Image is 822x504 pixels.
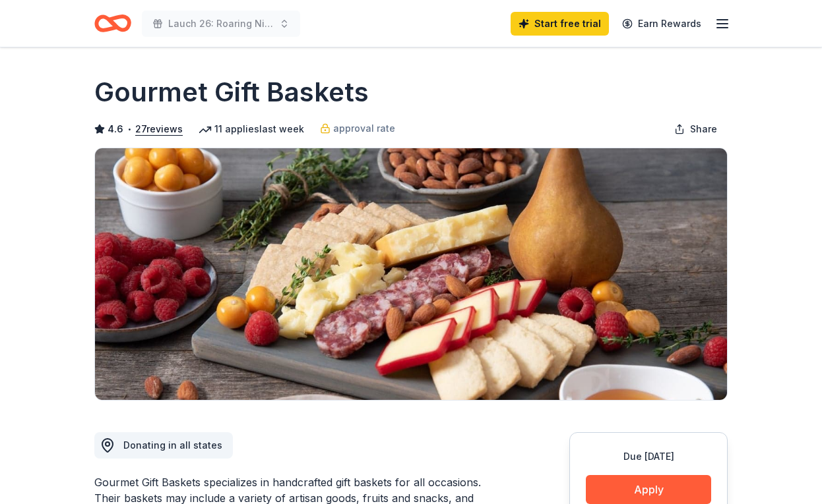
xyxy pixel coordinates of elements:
[586,449,711,464] div: Due [DATE]
[94,74,369,111] h1: Gourmet Gift Baskets
[127,124,132,134] span: •
[135,121,183,137] button: 27reviews
[614,12,709,36] a: Earn Rewards
[199,121,304,137] div: 11 applies last week
[95,148,727,400] img: Image for Gourmet Gift Baskets
[664,116,728,142] button: Share
[142,11,300,37] button: Lauch 26: Roaring Night at the Museum
[108,121,123,137] span: 4.6
[123,439,222,451] span: Donating in all states
[586,475,711,504] button: Apply
[690,121,717,137] span: Share
[320,121,395,136] a: approval rate
[94,8,131,39] a: Home
[333,121,395,136] span: approval rate
[168,16,274,32] span: Lauch 26: Roaring Night at the Museum
[511,12,609,36] a: Start free trial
